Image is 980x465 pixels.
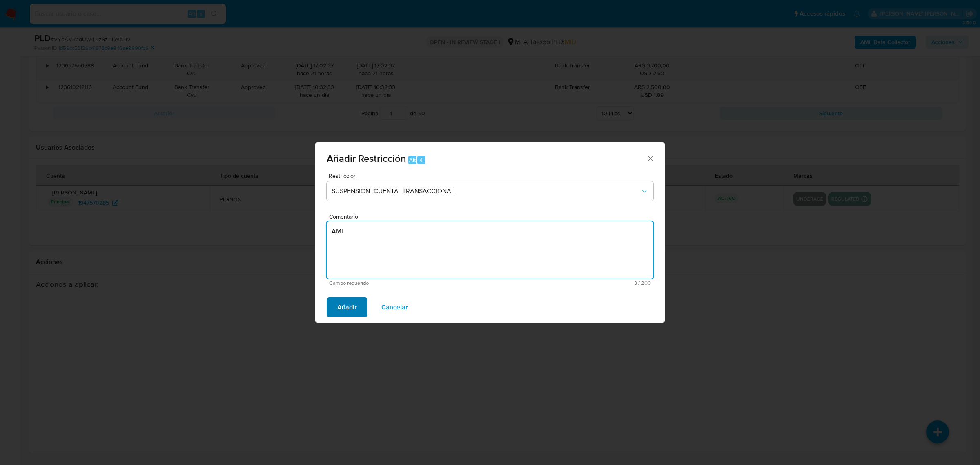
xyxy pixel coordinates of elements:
button: Cerrar ventana [646,154,654,162]
span: Alt [409,156,416,164]
span: Restricción [329,173,655,179]
span: SUSPENSION_CUENTA_TRANSACCIONAL [332,187,640,195]
button: Restriction [327,181,653,201]
textarea: AML [327,221,653,279]
button: Añadir [327,297,367,317]
span: Comentario [329,214,656,220]
button: Cancelar [371,297,419,317]
span: Añadir Restricción [327,151,406,165]
span: Cancelar [381,298,408,316]
span: Máximo 200 caracteres [490,280,651,286]
span: Añadir [337,298,357,316]
span: 4 [420,156,423,164]
span: Campo requerido [329,280,490,286]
